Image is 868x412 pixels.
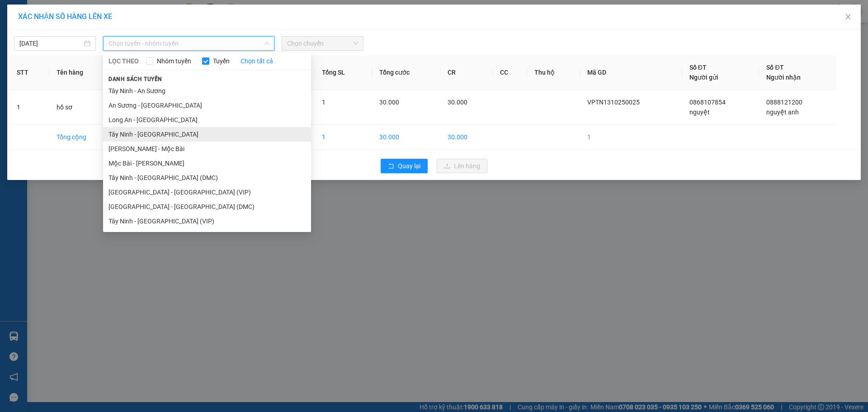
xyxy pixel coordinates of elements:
td: Tổng cộng [49,125,117,150]
span: rollback [388,163,394,170]
button: uploadLên hàng [437,159,487,173]
td: 30.000 [440,125,493,150]
th: Tổng SL [315,55,372,90]
span: 30.000 [448,99,467,106]
td: 30.000 [372,125,440,150]
li: Mộc Bài - [PERSON_NAME] [103,156,311,170]
span: XÁC NHẬN SỐ HÀNG LÊN XE [18,12,112,21]
li: An Sương - [GEOGRAPHIC_DATA] [103,98,311,113]
li: Tây Ninh - An Sương [103,84,311,98]
span: Nhóm tuyến [153,56,195,66]
button: rollbackQuay lại [381,159,428,173]
th: CC [493,55,527,90]
span: 0888121200 [766,99,802,106]
span: close [844,13,852,20]
li: Tây Ninh - [GEOGRAPHIC_DATA] (DMC) [103,170,311,185]
span: down [264,41,269,46]
a: Chọn tất cả [241,56,273,66]
li: Long An - [GEOGRAPHIC_DATA] [103,113,311,127]
li: Tây Ninh - [GEOGRAPHIC_DATA] (VIP) [103,214,311,228]
span: Số ĐT [689,64,707,71]
span: Danh sách tuyến [103,75,168,83]
span: Chọn tuyến - nhóm tuyến [108,37,269,50]
th: Tên hàng [49,55,117,90]
span: 1 [322,99,325,106]
span: Chọn chuyến [287,37,358,50]
li: [PERSON_NAME] - Mộc Bài [103,142,311,156]
span: Số ĐT [766,64,783,71]
span: nguyệt anh [766,109,799,116]
th: CR [440,55,493,90]
th: Tổng cước [372,55,440,90]
span: LỌC THEO [108,56,139,66]
span: nguyệt [689,109,710,116]
input: 14/10/2025 [19,38,82,48]
span: Tuyến [209,56,233,66]
span: Người gửi [689,74,718,81]
span: 30.000 [379,99,399,106]
span: Quay lại [398,161,420,171]
th: Thu hộ [527,55,580,90]
button: Close [835,5,861,30]
li: [GEOGRAPHIC_DATA] - [GEOGRAPHIC_DATA] (DMC) [103,199,311,214]
td: 1 [9,90,49,125]
span: VPTN1310250025 [587,99,640,106]
span: Người nhận [766,74,801,81]
li: Tây Ninh - [GEOGRAPHIC_DATA] [103,127,311,142]
td: hồ sơ [49,90,117,125]
li: [GEOGRAPHIC_DATA] - [GEOGRAPHIC_DATA] (VIP) [103,185,311,199]
span: 0868107854 [689,99,726,106]
th: STT [9,55,49,90]
td: 1 [315,125,372,150]
td: 1 [580,125,682,150]
th: Mã GD [580,55,682,90]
